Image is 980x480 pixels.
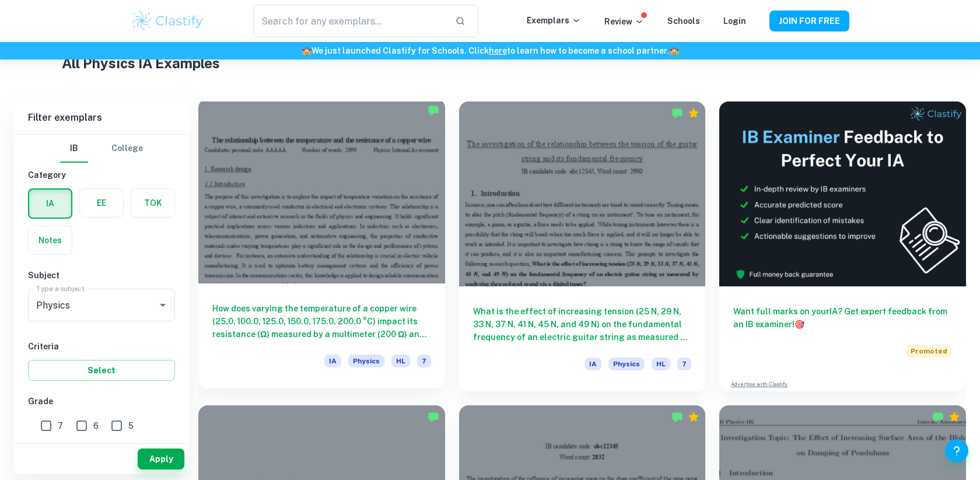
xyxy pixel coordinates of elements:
span: 7 [58,419,63,432]
button: Notes [29,226,72,254]
button: IB [60,135,88,163]
a: here [489,46,507,55]
h6: Want full marks on your IA ? Get expert feedback from an IB examiner! [733,305,952,331]
h6: Subject [28,269,175,282]
img: Marked [671,107,683,119]
input: Search for any exemplars... [253,5,446,37]
p: Review [604,15,644,28]
button: Apply [138,449,184,470]
span: IA [584,358,601,370]
span: IA [324,355,341,367]
h6: We just launched Clastify for Schools. Click to learn how to become a school partner. [2,44,978,57]
a: How does varying the temperature of a copper wire (25.0, 100.0, 125.0, 150.0, 175.0, 200.0 °C) im... [198,101,445,391]
div: Premium [688,411,699,423]
h6: Filter exemplars [14,101,189,134]
button: Open [155,297,171,313]
h6: Grade [28,395,175,408]
h6: How does varying the temperature of a copper wire (25.0, 100.0, 125.0, 150.0, 175.0, 200.0 °C) im... [212,302,431,341]
div: Premium [688,107,699,119]
button: TOK [131,189,174,217]
span: 🏫 [302,46,311,55]
span: 7 [417,355,431,367]
a: What is the effect of increasing tension (25 N, 29 N, 33 N, 37 N, 41 N, 45 N, and 49 N) on the fu... [459,101,706,391]
span: 6 [93,419,99,432]
span: Physics [348,355,384,367]
button: EE [80,189,123,217]
button: JOIN FOR FREE [769,10,849,31]
img: Clastify logo [131,9,205,33]
img: Marked [671,411,683,423]
a: Login [723,16,746,26]
span: 5 [128,419,134,432]
span: HL [652,358,670,370]
img: Marked [428,411,439,423]
p: Exemplars [527,14,581,27]
button: Select [28,360,175,381]
button: Help and Feedback [945,439,968,463]
img: Marked [428,104,439,116]
button: College [111,135,143,163]
h6: Category [28,169,175,181]
div: Filter type choice [60,135,143,163]
button: IA [29,190,71,218]
h6: Criteria [28,340,175,353]
span: HL [391,355,410,367]
img: Thumbnail [719,101,966,286]
span: 🏫 [669,46,679,55]
span: Promoted [906,345,952,358]
span: 7 [677,358,691,370]
h6: What is the effect of increasing tension (25 N, 29 N, 33 N, 37 N, 41 N, 45 N, and 49 N) on the fu... [473,305,692,344]
a: Want full marks on yourIA? Get expert feedback from an IB examiner!PromotedAdvertise with Clastify [719,101,966,391]
img: Marked [932,411,944,423]
div: Premium [949,411,960,423]
a: Advertise with Clastify [731,380,787,388]
h1: All Physics IA Examples [62,52,919,73]
label: Type a subject [36,283,85,293]
span: 🎯 [794,320,804,329]
a: Schools [667,16,700,26]
span: Physics [608,358,645,370]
